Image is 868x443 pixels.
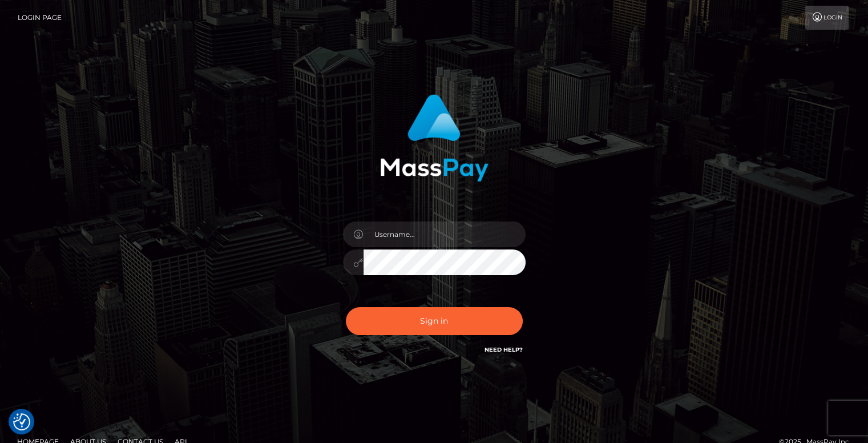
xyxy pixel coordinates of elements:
a: Login [805,6,849,30]
input: Username... [364,221,526,247]
a: Login Page [18,6,62,30]
a: Need Help? [485,346,523,353]
img: MassPay Login [380,94,488,182]
img: Revisit consent button [13,413,30,430]
button: Consent Preferences [13,413,30,430]
button: Sign in [346,307,523,335]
